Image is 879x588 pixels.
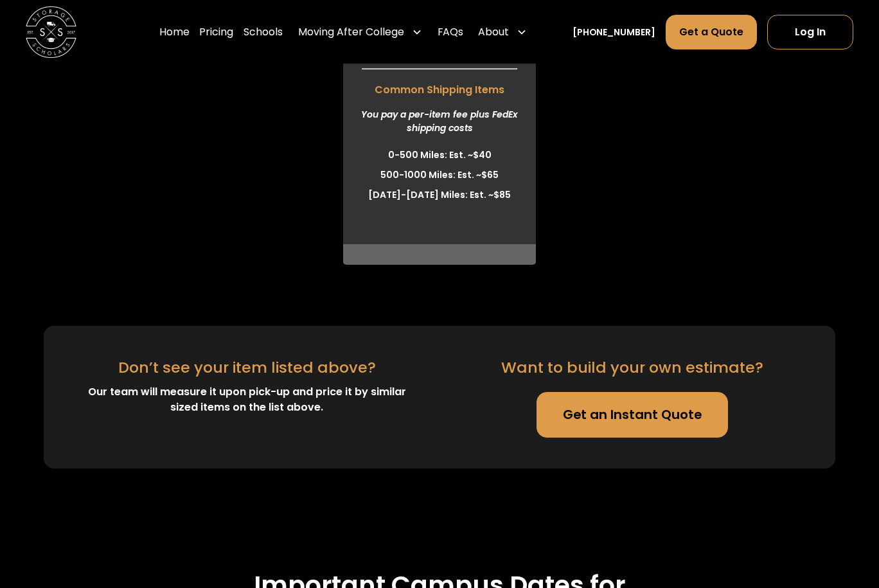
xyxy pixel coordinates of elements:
[666,15,757,49] a: Get a Quote
[537,392,727,438] a: Get an Instant Quote
[244,14,283,49] a: Schools
[343,98,536,145] div: You pay a per-item fee plus FedEx shipping costs
[199,14,233,49] a: Pricing
[343,165,536,185] li: 500-1000 Miles: Est. ~$65
[298,24,404,40] div: Moving After College
[573,25,655,39] a: [PHONE_NUMBER]
[767,15,854,49] a: Log In
[118,356,376,379] div: Don’t see your item listed above?
[473,14,532,49] div: About
[438,14,463,49] a: FAQs
[293,14,427,49] div: Moving After College
[26,6,76,57] img: Storage Scholars main logo
[343,76,536,98] span: Common Shipping Items
[159,14,190,49] a: Home
[343,185,536,205] li: [DATE]-[DATE] Miles: Est. ~$85
[478,24,509,40] div: About
[501,356,763,379] div: Want to build your own estimate?
[343,145,536,165] li: 0-500 Miles: Est. ~$40
[75,384,419,415] div: Our team will measure it upon pick-up and price it by similar sized items on the list above.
